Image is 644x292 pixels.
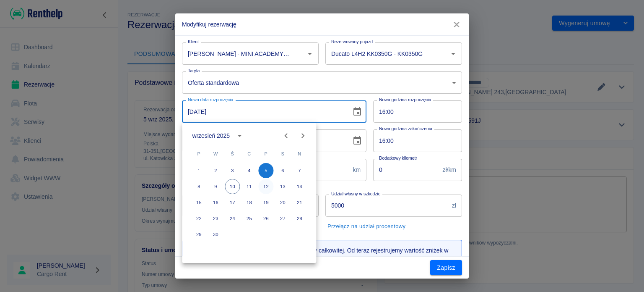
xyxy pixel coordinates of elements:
[208,179,223,194] button: 9
[232,129,247,143] button: calendar view is open, switch to year view
[430,260,462,276] button: Zapisz
[208,145,223,162] span: wtorek
[275,145,290,162] span: sobota
[304,48,316,60] button: Otwórz
[225,163,240,178] button: 3
[292,163,307,178] button: 7
[275,163,290,178] button: 6
[275,195,290,210] button: 20
[258,145,273,162] span: piątek
[182,71,462,94] div: Oferta standardowa
[208,211,223,226] button: 23
[373,100,456,123] input: hh:mm
[325,220,408,233] button: Przełącz na udział procentowy
[452,201,456,210] p: zł
[447,48,459,60] button: Otwórz
[241,145,257,162] span: czwartek
[258,163,273,178] button: 5
[203,246,455,264] p: Usprawniliśmy mechanizm wyliczenia kwoty całkowitej. Od teraz rejestrujemy wartość zniżek w każde...
[292,179,307,194] button: 14
[292,195,307,210] button: 21
[373,129,456,152] input: hh:mm
[182,100,345,123] input: DD-MM-YYYY
[192,132,230,140] div: wrzesień 2025
[241,195,257,210] button: 18
[225,145,240,162] span: środa
[225,179,240,194] button: 10
[331,191,381,197] label: Udział własny w szkodzie
[278,127,294,144] button: Previous month
[292,211,307,226] button: 28
[191,211,206,226] button: 22
[331,39,373,45] label: Rezerwowany pojazd
[188,68,200,74] label: Taryfa
[258,211,273,226] button: 26
[241,211,257,226] button: 25
[379,97,431,103] label: Nowa godzina rozpoczęcia
[191,227,206,242] button: 29
[353,166,361,174] p: km
[188,39,199,45] label: Klient
[208,195,223,210] button: 16
[294,127,311,144] button: Next month
[188,97,233,103] label: Nowa data rozpoczęcia
[349,103,366,120] button: Choose date, selected date is 5 wrz 2025
[191,145,206,162] span: poniedziałek
[225,195,240,210] button: 17
[258,179,273,194] button: 12
[258,195,273,210] button: 19
[225,211,240,226] button: 24
[379,126,432,132] label: Nowa godzina zakończenia
[241,179,257,194] button: 11
[191,179,206,194] button: 8
[275,179,290,194] button: 13
[443,166,456,174] p: zł/km
[208,227,223,242] button: 30
[349,132,366,149] button: Choose date, selected date is 6 wrz 2025
[275,211,290,226] button: 27
[379,155,417,161] label: Dodatkowy kilometr
[175,13,469,35] h2: Modyfikuj rezerwację
[191,195,206,210] button: 15
[191,163,206,178] button: 1
[292,145,307,162] span: niedziela
[241,163,257,178] button: 4
[208,163,223,178] button: 2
